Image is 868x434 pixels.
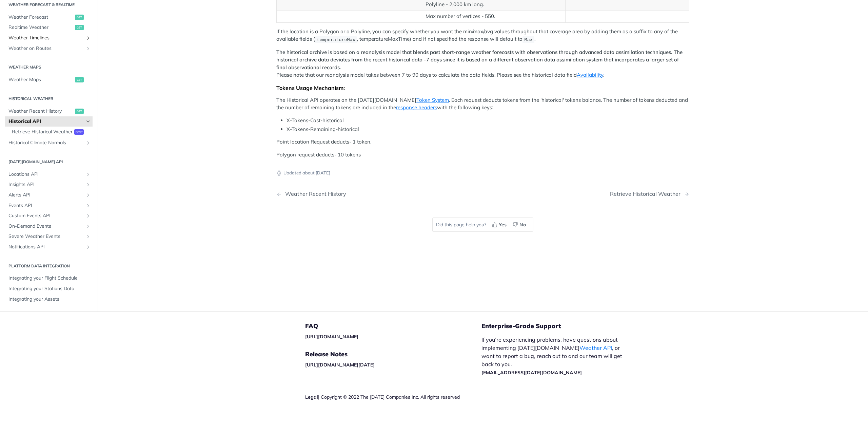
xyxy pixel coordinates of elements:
[305,350,481,358] h5: Release Notes
[8,181,84,188] span: Insights API
[8,35,84,41] span: Weather Timelines
[5,201,93,211] a: Events APIShow subpages for Events API
[8,285,91,292] span: Integrating your Stations Data
[5,43,93,54] a: Weather on RoutesShow subpages for Weather on Routes
[8,275,91,282] span: Integrating your Flight Schedule
[276,96,689,112] p: The Historical API operates on the [DATE][DOMAIN_NAME] . Each request deducts tokens from the 'hi...
[305,394,481,400] div: | Copyright © 2022 The [DATE] Companies Inc. All rights reserved
[276,28,689,43] p: If the location is a Polygon or a Polyline, you can specify whether you want the min/max/avg valu...
[432,218,533,232] div: Did this page help you?
[85,224,91,229] button: Show subpages for On-Demand Events
[8,45,84,52] span: Weather on Routes
[5,138,93,148] a: Historical Climate NormalsShow subpages for Historical Climate Normals
[5,263,93,269] h2: Platform DATA integration
[5,294,93,304] a: Integrating your Assets
[5,221,93,231] a: On-Demand EventsShow subpages for On-Demand Events
[85,140,91,146] button: Show subpages for Historical Climate Normals
[85,213,91,219] button: Show subpages for Custom Events API
[8,244,84,250] span: Notifications API
[282,191,346,197] div: Weather Recent History
[85,172,91,177] button: Show subpages for Locations API
[481,370,582,376] a: [EMAIL_ADDRESS][DATE][DOMAIN_NAME]
[75,25,84,30] span: get
[276,184,689,204] nav: Pagination Controls
[525,37,533,42] span: Max
[416,97,449,103] a: Token System
[317,37,355,42] span: temperatureMax
[510,220,530,230] button: No
[5,64,93,70] h2: Weather Maps
[5,159,93,165] h2: [DATE][DOMAIN_NAME] API
[5,75,93,85] a: Weather Mapsget
[421,11,565,23] td: Max number of vertices - 550.
[5,116,93,127] a: Historical APIHide subpages for Historical API
[75,15,84,20] span: get
[481,322,640,330] h5: Enterprise-Grade Support
[8,192,84,199] span: Alerts API
[5,33,93,43] a: Weather TimelinesShow subpages for Weather Timelines
[85,119,91,124] button: Hide subpages for Historical API
[5,22,93,33] a: Realtime Weatherget
[8,202,84,209] span: Events API
[490,220,510,230] button: Yes
[276,84,689,91] div: Tokens Usage Mechanism:
[5,190,93,200] a: Alerts APIShow subpages for Alerts API
[8,118,84,125] span: Historical API
[8,24,73,31] span: Realtime Weather
[396,104,437,111] a: response headers
[5,106,93,116] a: Weather Recent Historyget
[8,127,93,137] a: Retrieve Historical Weatherpost
[305,394,318,400] a: Legal
[5,242,93,252] a: Notifications APIShow subpages for Notifications API
[85,182,91,187] button: Show subpages for Insights API
[305,322,481,330] h5: FAQ
[8,223,84,230] span: On-Demand Events
[85,35,91,41] button: Show subpages for Weather Timelines
[276,151,689,159] p: Polygon request deducts- 10 tokens
[8,14,73,21] span: Weather Forecast
[5,211,93,221] a: Custom Events APIShow subpages for Custom Events API
[8,212,84,219] span: Custom Events API
[5,169,93,180] a: Locations APIShow subpages for Locations API
[5,231,93,242] a: Severe Weather EventsShow subpages for Severe Weather Events
[5,12,93,22] a: Weather Forecastget
[12,129,73,135] span: Retrieve Historical Weather
[577,72,603,78] a: Availability
[481,336,629,376] p: If you’re experiencing problems, have questions about implementing [DATE][DOMAIN_NAME] , or want ...
[8,76,73,83] span: Weather Maps
[74,129,84,135] span: post
[305,334,358,340] a: [URL][DOMAIN_NAME]
[610,191,689,197] a: Next Page: Retrieve Historical Weather
[8,139,84,146] span: Historical Climate Normals
[610,191,684,197] div: Retrieve Historical Weather
[579,344,612,351] a: Weather API
[75,77,84,82] span: get
[85,244,91,250] button: Show subpages for Notifications API
[8,296,91,303] span: Integrating your Assets
[85,192,91,198] button: Show subpages for Alerts API
[85,46,91,51] button: Show subpages for Weather on Routes
[85,203,91,208] button: Show subpages for Events API
[499,221,507,228] span: Yes
[276,138,689,146] p: Point location Request deducts- 1 token.
[287,117,689,125] li: X-Tokens-Cost-historical
[287,126,689,133] li: X-Tokens-Remaining-historical
[276,49,689,79] p: Please note that our reanalysis model takes between 7 to 90 days to calculate the data fields. Pl...
[8,233,84,240] span: Severe Weather Events
[276,49,683,71] strong: The historical archive is based on a reanalysis model that blends past short-range weather foreca...
[75,109,84,114] span: get
[5,2,93,8] h2: Weather Forecast & realtime
[5,273,93,283] a: Integrating your Flight Schedule
[5,96,93,102] h2: Historical Weather
[276,191,453,197] a: Previous Page: Weather Recent History
[5,284,93,294] a: Integrating your Stations Data
[8,108,73,115] span: Weather Recent History
[305,362,375,368] a: [URL][DOMAIN_NAME][DATE]
[519,221,526,228] span: No
[276,170,689,176] p: Updated about [DATE]
[5,180,93,190] a: Insights APIShow subpages for Insights API
[85,234,91,239] button: Show subpages for Severe Weather Events
[8,171,84,178] span: Locations API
